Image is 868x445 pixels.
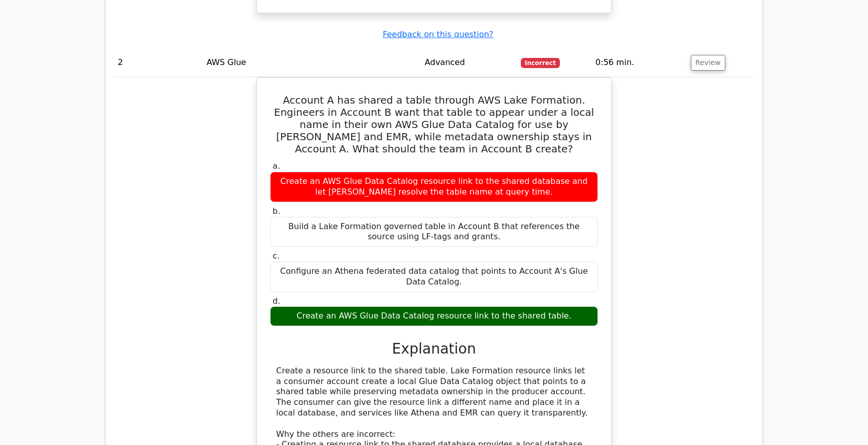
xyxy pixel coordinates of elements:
h5: Account A has shared a table through AWS Lake Formation. Engineers in Account B want that table t... [269,94,599,155]
button: Review [691,55,725,71]
span: a. [273,161,280,171]
td: 0:56 min. [591,48,687,77]
div: Create an AWS Glue Data Catalog resource link to the shared database and let [PERSON_NAME] resolv... [270,172,598,202]
div: Build a Lake Formation governed table in Account B that references the source using LF-tags and g... [270,217,598,247]
td: Advanced [421,48,517,77]
div: Create an AWS Glue Data Catalog resource link to the shared table. [270,306,598,326]
td: AWS Glue [203,48,421,77]
span: c. [273,251,280,261]
td: 2 [114,48,203,77]
span: d. [273,296,280,306]
h3: Explanation [276,340,592,358]
div: Configure an Athena federated data catalog that points to Account A's Glue Data Catalog. [270,262,598,292]
span: Incorrect [521,58,560,68]
span: b. [273,206,280,216]
a: Feedback on this question? [383,29,493,39]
